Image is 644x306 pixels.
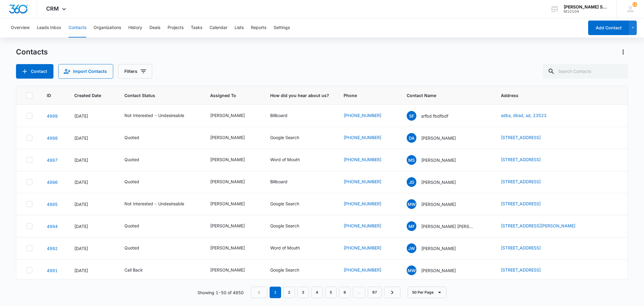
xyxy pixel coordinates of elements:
a: Navigate to contact details page for Mohammed Faisal Farouqi [47,224,58,229]
button: 50 Per Page [408,287,447,298]
div: Address - 340 Marquette Ave, Calumet, Il, 60409 - Select to Edit Field [501,134,552,142]
button: History [128,18,142,37]
a: Page 6 [339,287,351,298]
div: Quoted [124,178,139,185]
button: Add Contact [16,64,53,79]
button: Reports [251,18,266,37]
div: Contact Status - Quoted - Select to Edit Field [124,223,150,230]
div: How did you hear about us? - Google Search - Select to Edit Field [270,200,310,208]
button: Filters [118,64,152,79]
div: [DATE] [74,157,110,163]
div: How did you hear about us? - Billboard - Select to Edit Field [270,178,298,186]
a: [STREET_ADDRESS] [501,245,541,250]
div: Quoted [124,245,139,251]
button: Projects [168,18,184,37]
button: Import Contacts [58,64,113,79]
div: [DATE] [74,201,110,207]
p: Showing 1-50 of 4850 [197,289,244,296]
div: Address - 10727 South Avenue F, Chicago, IL, 60617 - Select to Edit Field [501,267,552,274]
span: MF [407,221,416,231]
div: Phone - (773) 961-6414 - Select to Edit Field [344,200,392,208]
a: [PHONE_NUMBER] [344,178,381,185]
div: notifications count [632,2,637,7]
input: Search Contacts [543,64,628,79]
div: Assigned To - Brian Johnston - Select to Edit Field [210,200,256,208]
div: Contact Name - Marlisha Wims - Select to Edit Field [407,199,467,209]
div: Address - 10727 S Avenue F, Chicago, IL, 60617, usa - Select to Edit Field [501,200,552,208]
div: Assigned To - Jim McDevitt - Select to Edit Field [210,178,256,186]
div: Phone - (708) 805-9568 - Select to Edit Field [344,245,392,252]
div: Phone - (630) 492-7272 - Select to Edit Field [344,223,392,230]
span: DA [407,133,416,143]
div: Contact Name - srfbd fbdfbdf - Select to Edit Field [407,111,459,121]
div: Assigned To - Brian Johnston - Select to Edit Field [210,156,256,164]
div: [PERSON_NAME] [210,156,245,163]
span: CRM [46,5,59,12]
div: Assigned To - Brian Johnston - Select to Edit Field [210,267,256,274]
div: Address - sdbs, dbsd, sd, 23523 - Select to Edit Field [501,112,557,119]
a: [PHONE_NUMBER] [344,200,381,207]
a: Page 5 [325,287,337,298]
span: Contact Status [124,92,187,99]
a: Page 97 [368,287,382,298]
div: [DATE] [74,245,110,252]
a: Page 4 [311,287,323,298]
div: Address - 1416 Danhof Dr, Bolingbrook, IL, 60490, usa - Select to Edit Field [501,223,586,230]
button: Deals [149,18,160,37]
h1: Contacts [16,47,48,57]
div: How did you hear about us? - Word of Mouth - Select to Edit Field [270,156,311,164]
div: Phone - (630) 362-7072 - Select to Edit Field [344,178,392,186]
div: [PERSON_NAME] [210,245,245,251]
div: account id [564,9,608,14]
div: Google Search [270,267,299,273]
div: Contact Name - John Wunderlich - Select to Edit Field [407,243,467,253]
div: Contact Status - Quoted - Select to Edit Field [124,156,150,164]
div: account name [564,5,608,9]
p: srfbd fbdfbdf [421,113,448,119]
div: Google Search [270,200,299,207]
a: [STREET_ADDRESS] [501,135,541,140]
span: ID [47,92,51,99]
div: [PERSON_NAME] [210,223,245,229]
div: Billboard [270,178,287,185]
div: Phone - (281) 900-0648 - Select to Edit Field [344,112,392,119]
a: Page 3 [297,287,309,298]
div: Contact Name - Diante Adams - Select to Edit Field [407,133,467,143]
div: Quoted [124,223,139,229]
a: [PHONE_NUMBER] [344,156,381,163]
p: [PERSON_NAME] [421,245,456,252]
a: [STREET_ADDRESS] [501,179,541,184]
div: [DATE] [74,135,110,141]
div: [DATE] [74,223,110,229]
div: How did you hear about us? - Word of Mouth - Select to Edit Field [270,245,311,252]
div: Not Interested - Undesireable [124,112,184,119]
div: Contact Status - Call Back - Select to Edit Field [124,267,154,274]
button: Leads Inbox [37,18,61,37]
div: Quoted [124,156,139,163]
span: How did you hear about us? [270,92,329,99]
a: Page 2 [284,287,295,298]
p: [PERSON_NAME] [421,179,456,185]
div: [PERSON_NAME] [210,267,245,273]
div: How did you hear about us? - Google Search - Select to Edit Field [270,223,310,230]
a: [STREET_ADDRESS] [501,267,541,272]
div: Address - 7610 Stonecrop, Joliet, IL, 60431 - Select to Edit Field [501,178,552,186]
div: Phone - (773) 558-9614 - Select to Edit Field [344,134,392,142]
button: Settings [274,18,290,37]
a: Navigate to contact details page for Marlisha Wims [47,268,58,273]
div: Phone - (210) 268-9882 - Select to Edit Field [344,156,392,164]
a: [STREET_ADDRESS] [501,201,541,206]
button: Lists [235,18,244,37]
div: Contact Name - Mohammed Faisal Farouqi - Select to Edit Field [407,221,486,231]
div: Billboard [270,112,287,119]
div: Contact Name - Madelyn Stanley - Select to Edit Field [407,155,467,165]
div: Contact Status - Quoted - Select to Edit Field [124,245,150,252]
a: [STREET_ADDRESS][PERSON_NAME] [501,223,575,228]
span: MW [407,265,416,275]
button: Tasks [191,18,202,37]
a: Navigate to contact details page for Marlisha Wims [47,202,58,207]
div: Word of Mouth [270,245,300,251]
p: [PERSON_NAME] [421,135,456,141]
a: Next Page [384,287,400,298]
button: Add Contact [588,21,629,35]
